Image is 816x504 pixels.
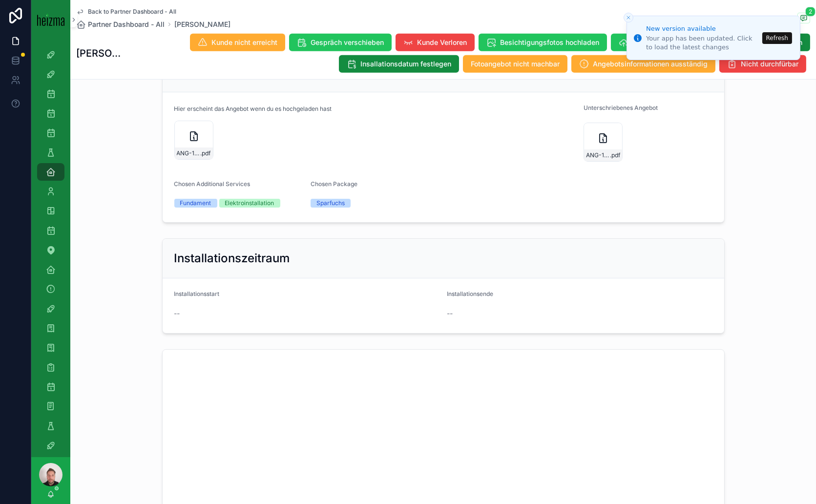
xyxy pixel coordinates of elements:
[211,38,277,47] span: Kunde nicht erreicht
[174,290,220,297] span: Installationsstart
[447,290,494,297] span: Installationsende
[311,180,357,188] span: Chosen Package
[646,24,759,34] div: New version available
[500,38,599,47] span: Besichtigungsfotos hochladen
[174,20,230,29] a: [PERSON_NAME]
[610,151,620,159] span: .pdf
[417,38,467,47] span: Kunde Verloren
[76,8,176,16] a: Back to Partner Dashboard - All
[741,59,798,69] span: Nicht durchfürbar
[762,32,792,44] button: Refresh
[177,149,201,157] span: ANG-12102-Tadzic--2025-07-30
[88,8,176,16] span: Back to Partner Dashboard - All
[225,199,274,208] div: Elektroinstallation
[611,34,704,51] button: Angebot hochladen
[289,34,392,51] button: Gespräch verschieben
[593,59,708,69] span: Angebotsinformationen ausständig
[471,59,560,69] span: Fotoangebot nicht machbar
[479,34,607,51] button: Besichtigungsfotos hochladen
[37,13,64,26] img: App logo
[447,309,453,318] span: --
[190,34,285,51] button: Kunde nicht erreicht
[174,309,180,318] span: --
[174,105,332,113] span: Hier erscheint das Angebot wenn du es hochgeladen hast
[201,149,211,157] span: .pdf
[571,55,715,73] button: Angebotsinformationen ausständig
[719,55,806,73] button: Nicht durchfürbar
[396,34,475,51] button: Kunde Verloren
[646,34,759,52] div: Your app has been updated. Click to load the latest changes
[624,13,633,22] button: Close toast
[88,20,165,29] span: Partner Dashboard - All
[180,199,211,208] div: Fundament
[174,180,251,188] span: Chosen Additional Services
[174,251,290,266] h2: Installationszeitraum
[360,59,451,69] span: Insallationsdatum festlegen
[31,39,70,457] div: scrollable content
[805,7,816,17] span: 2
[76,46,126,60] h1: [PERSON_NAME]
[316,199,345,208] div: Sparfuchs
[463,55,567,73] button: Fotoangebot nicht machbar
[339,55,459,73] button: Insallationsdatum festlegen
[584,104,658,111] span: Unterschriebenes Angebot
[311,38,384,47] span: Gespräch verschieben
[797,13,810,25] button: 2
[76,20,165,29] a: Partner Dashboard - All
[586,151,610,159] span: ANG-11753-Tadzic--2025-07-15-SIG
